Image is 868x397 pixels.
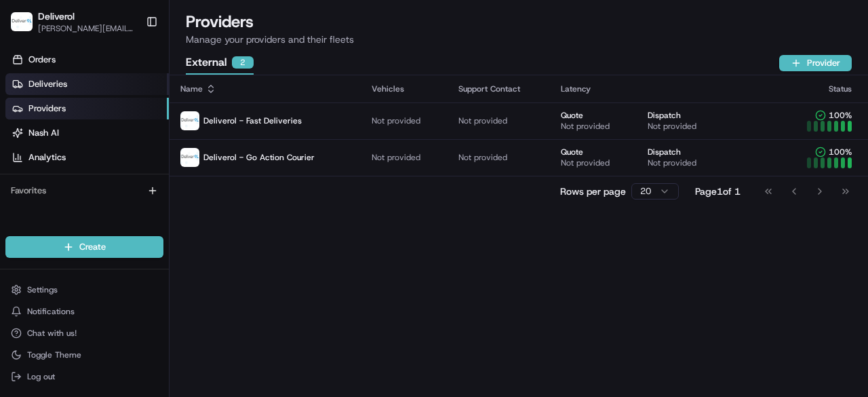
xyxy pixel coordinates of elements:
[14,197,24,208] div: 📗
[180,111,199,130] img: profile_deliverol_nashtms.png
[46,129,222,143] div: Start new chat
[8,191,109,215] a: 📗Knowledge Base
[458,152,507,163] span: Not provided
[5,324,163,343] button: Chat with us!
[561,147,583,157] span: Quote
[5,73,169,95] a: Deliveries
[203,115,302,126] span: Deliverol - Fast Deliveries
[27,306,75,317] span: Notifications
[648,110,681,121] span: Dispatch
[27,371,55,382] span: Log out
[35,87,224,101] input: Clear
[561,157,610,168] span: Not provided
[5,98,169,119] a: Providers
[11,12,33,31] img: Deliverol
[28,78,67,90] span: Deliveries
[5,345,163,364] button: Toggle Theme
[186,33,852,46] p: Manage your providers and their fleets
[5,180,163,202] div: Favorites
[27,328,77,339] span: Chat with us!
[648,121,696,132] span: Not provided
[28,54,56,66] span: Orders
[648,147,681,157] span: Dispatch
[96,229,164,240] a: Powered byPylon
[180,83,350,94] div: Name
[5,147,169,168] a: Analytics
[779,55,852,71] button: Provider
[5,236,163,258] button: Create
[829,110,852,121] span: 100 %
[14,13,41,40] img: Nash
[372,115,420,126] span: Not provided
[231,133,247,149] button: Start new chat
[79,241,106,253] span: Create
[27,284,58,295] span: Settings
[5,302,163,321] button: Notifications
[561,121,610,132] span: Not provided
[46,143,172,153] div: We're available if you need us!
[38,23,135,34] button: [PERSON_NAME][EMAIL_ADDRESS][PERSON_NAME][DOMAIN_NAME]
[14,129,38,153] img: 1736555255976-a54dd68f-1ca7-489b-9aae-adbdc363a1c4
[232,56,254,69] div: 2
[372,83,437,94] div: Vehicles
[5,280,163,299] button: Settings
[128,196,218,210] span: API Documentation
[648,157,696,168] span: Not provided
[561,110,583,121] span: Quote
[5,367,163,386] button: Log out
[28,102,66,115] span: Providers
[28,151,66,164] span: Analytics
[829,147,852,157] span: 100 %
[203,152,315,163] span: Deliverol - Go Action Courier
[5,5,140,38] button: DeliverolDeliverol[PERSON_NAME][EMAIL_ADDRESS][PERSON_NAME][DOMAIN_NAME]
[180,148,199,167] img: profile_deliverol_nashtms.png
[458,115,507,126] span: Not provided
[14,54,247,75] p: Welcome 👋
[5,122,169,144] a: Nash AI
[27,196,104,210] span: Knowledge Base
[27,349,81,360] span: Toggle Theme
[38,10,75,23] button: Deliverol
[109,191,223,215] a: 💻API Documentation
[458,83,539,94] div: Support Contact
[5,49,169,71] a: Orders
[787,83,857,94] div: Status
[560,185,626,198] p: Rows per page
[372,152,420,163] span: Not provided
[186,52,254,75] button: External
[561,83,766,94] div: Latency
[115,197,125,208] div: 💻
[135,229,164,240] span: Pylon
[695,185,741,198] div: Page 1 of 1
[186,11,852,33] h1: Providers
[28,127,59,139] span: Nash AI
